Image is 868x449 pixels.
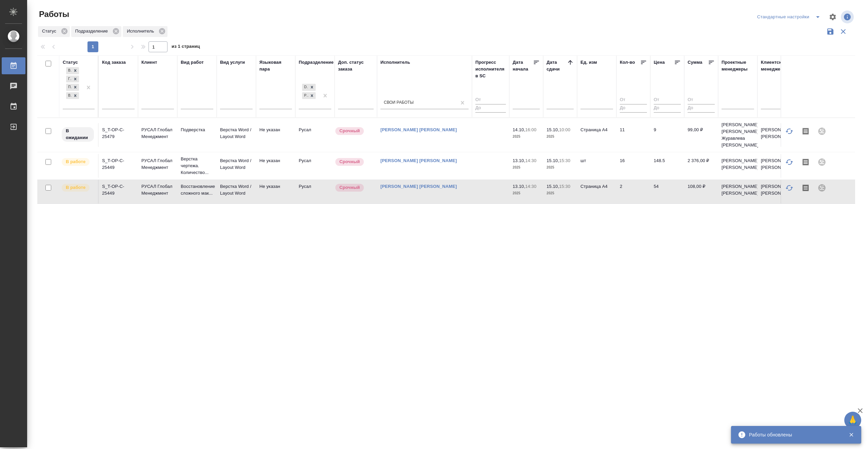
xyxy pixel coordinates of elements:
p: Восстановление сложного мак... [181,183,213,197]
a: [PERSON_NAME] [PERSON_NAME] [380,158,457,163]
p: 15.10, [547,127,559,132]
div: Языковая пара [259,59,292,73]
input: От [620,96,647,104]
p: Верстка чертежа. Количество... [181,156,213,176]
div: Проект не привязан [814,180,830,196]
button: Закрыть [844,432,858,438]
div: Доп. статус заказа [338,59,374,73]
p: 15.10, [547,158,559,163]
button: Обновить [781,123,797,139]
span: 🙏 [847,413,859,427]
p: Верстка Word / Layout Word [220,183,253,197]
p: 14:30 [525,158,536,163]
button: 🙏 [844,412,861,429]
div: В ожидании, Готов к работе, Подбор, В работе [65,75,80,83]
p: 15:30 [559,158,570,163]
p: [PERSON_NAME] [PERSON_NAME], Журавлева [PERSON_NAME] [722,121,754,149]
p: 2025 [513,190,540,197]
td: Русал [295,180,335,203]
td: [PERSON_NAME] [PERSON_NAME] [757,154,797,178]
div: DTPspecialists [302,84,308,91]
div: Ед. изм [580,59,597,66]
p: В работе [66,184,85,191]
div: Код заказа [102,59,126,66]
div: Подразделение [71,26,121,37]
td: Русал [295,123,335,147]
td: 2 [616,180,650,203]
p: Верстка Word / Layout Word [220,157,253,171]
div: Подбор [66,84,72,91]
p: 15:30 [559,184,570,189]
input: До [688,104,715,113]
div: Проект не привязан [814,123,830,139]
td: 11 [616,123,650,147]
td: Не указан [256,154,295,178]
div: Работы обновлены [749,431,839,438]
div: Исполнитель выполняет работу [61,157,95,167]
div: Клиент [141,59,157,66]
td: 9 [650,123,684,147]
div: DTPspecialists, Русал [301,83,316,92]
p: Срочный [339,158,360,165]
div: Дата сдачи [547,59,567,73]
div: В ожидании, Готов к работе, Подбор, В работе [65,66,80,75]
td: 99,00 ₽ [684,123,718,147]
a: [PERSON_NAME] [PERSON_NAME] [380,127,457,132]
div: В ожидании [66,67,72,74]
span: из 1 страниц [172,42,200,52]
div: Исполнитель [380,59,410,66]
p: 14:30 [525,184,536,189]
td: Русал [295,154,335,178]
div: Русал [302,92,308,99]
p: РУСАЛ Глобал Менеджмент [141,126,174,140]
div: В ожидании, Готов к работе, Подбор, В работе [65,92,80,100]
div: Сумма [688,59,702,66]
input: До [620,104,647,113]
div: Статус [63,59,78,66]
p: В ожидании [66,128,90,141]
p: 2025 [547,133,574,140]
input: От [654,96,681,104]
button: Скопировать мини-бриф [797,123,814,139]
p: 2025 [513,164,540,171]
p: 10:00 [559,127,570,132]
p: 16:00 [525,127,536,132]
div: В работе [66,92,72,99]
div: Статус [38,26,70,37]
div: split button [755,12,825,22]
div: Дата начала [513,59,533,73]
td: [PERSON_NAME] [PERSON_NAME] [757,180,797,203]
div: Подразделение [299,59,334,66]
p: Подразделение [75,28,110,35]
button: Скопировать мини-бриф [797,154,814,170]
div: Проектные менеджеры [722,59,754,73]
input: До [654,104,681,113]
div: S_T-OP-C-25449 [102,157,135,171]
div: Исполнитель [123,26,167,37]
button: Обновить [781,180,797,196]
div: DTPspecialists, Русал [301,92,316,100]
button: Обновить [781,154,797,170]
td: Страница А4 [577,180,616,203]
div: Вид услуги [220,59,245,66]
p: РУСАЛ Глобал Менеджмент [141,157,174,171]
a: [PERSON_NAME] [PERSON_NAME] [380,184,457,189]
div: Клиентские менеджеры [761,59,793,73]
p: РУСАЛ Глобал Менеджмент [141,183,174,197]
td: Страница А4 [577,123,616,147]
div: Проект не привязан [814,154,830,170]
input: До [475,104,506,113]
div: Цена [654,59,665,66]
p: Статус [42,28,59,35]
p: Верстка Word / Layout Word [220,126,253,140]
p: 13.10, [513,158,525,163]
td: Не указан [256,123,295,147]
p: В работе [66,158,85,165]
p: 15.10, [547,184,559,189]
p: 2025 [547,190,574,197]
td: 148.5 [650,154,684,178]
button: Сохранить фильтры [824,25,837,38]
div: S_T-OP-C-25449 [102,183,135,197]
div: Вид работ [181,59,204,66]
td: Не указан [256,180,295,203]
